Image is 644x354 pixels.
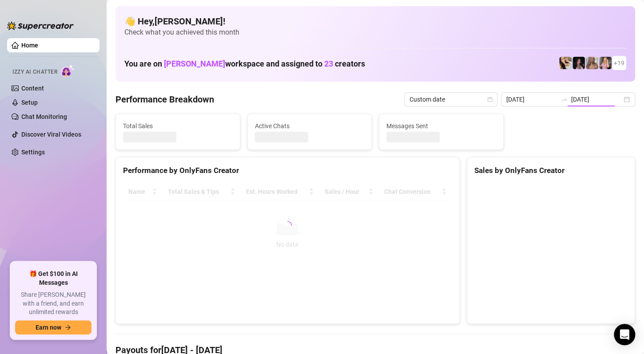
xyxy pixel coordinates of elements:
span: Total Sales [123,121,233,131]
a: Home [21,42,38,49]
span: to [561,96,568,103]
span: Izzy AI Chatter [12,68,57,76]
img: Baby (@babyyyybellaa) [572,57,585,69]
img: Avry (@avryjennerfree) [559,57,572,69]
input: End date [571,94,622,104]
h1: You are on workspace and assigned to creators [124,59,365,69]
span: Custom date [409,93,492,106]
img: Kenzie (@dmaxkenzfree) [599,57,612,69]
a: Chat Monitoring [21,113,67,120]
div: Sales by OnlyFans Creator [474,165,628,177]
img: AI Chatter [61,64,75,77]
button: Earn nowarrow-right [15,320,91,334]
div: Open Intercom Messenger [614,324,635,345]
input: Start date [506,94,557,104]
span: Share [PERSON_NAME] with a friend, and earn unlimited rewards [15,291,91,317]
span: swap-right [561,96,568,103]
a: Discover Viral Videos [21,131,81,138]
a: Setup [21,99,38,106]
span: calendar [487,97,493,102]
span: Earn now [36,324,61,331]
div: Performance by OnlyFans Creator [123,165,452,177]
a: Content [21,85,44,92]
span: 23 [324,59,333,68]
span: Messages Sent [386,121,496,131]
img: Kenzie (@dmaxkenz) [586,57,598,69]
span: arrow-right [65,324,71,330]
span: Active Chats [255,121,365,131]
img: logo-BBDzfeDw.svg [7,21,74,30]
span: 🎁 Get $100 in AI Messages [15,270,91,287]
h4: Performance Breakdown [115,93,214,106]
span: Check what you achieved this month [124,28,626,37]
a: Settings [21,149,45,156]
h4: 👋 Hey, [PERSON_NAME] ! [124,15,626,28]
span: loading [281,219,294,231]
span: + 19 [614,58,624,68]
span: [PERSON_NAME] [164,59,225,68]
